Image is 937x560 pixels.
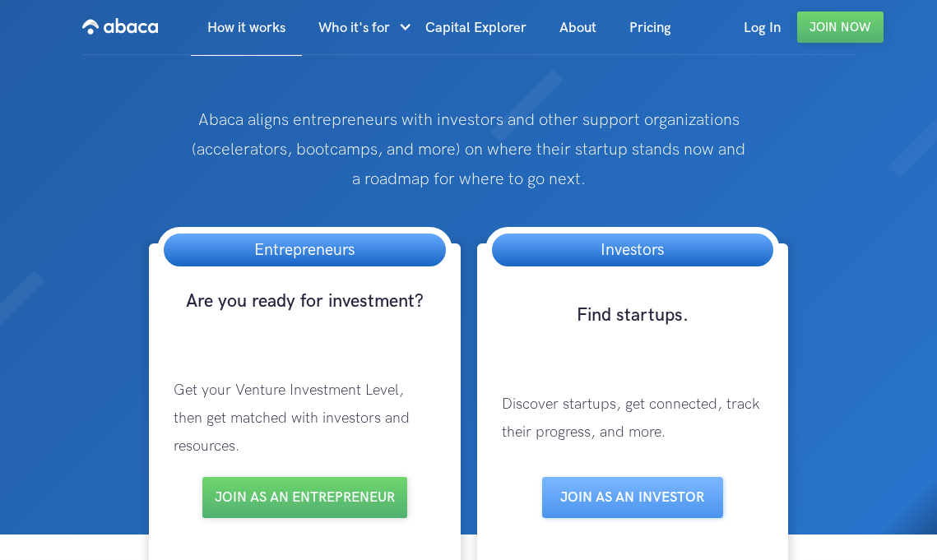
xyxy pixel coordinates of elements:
a: Join as an entrepreneur [202,477,407,518]
h3: Entrepreneurs [238,234,371,266]
p: Abaca aligns entrepreneurs with investors and other support organizations (accelerators, bootcamp... [188,105,749,194]
p: Discover startups, get connected, track their progress, and more. [485,374,781,463]
h3: Are you ready for investment? [157,289,452,344]
a: Join Now [797,12,884,43]
img: Abaca logo [82,13,158,39]
h3: Find startups. [485,303,781,358]
h3: Investors [584,234,680,266]
p: Get your Venture Investment Level, then get matched with investors and resources. [157,360,452,477]
a: Join as aN INVESTOR [542,477,723,518]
